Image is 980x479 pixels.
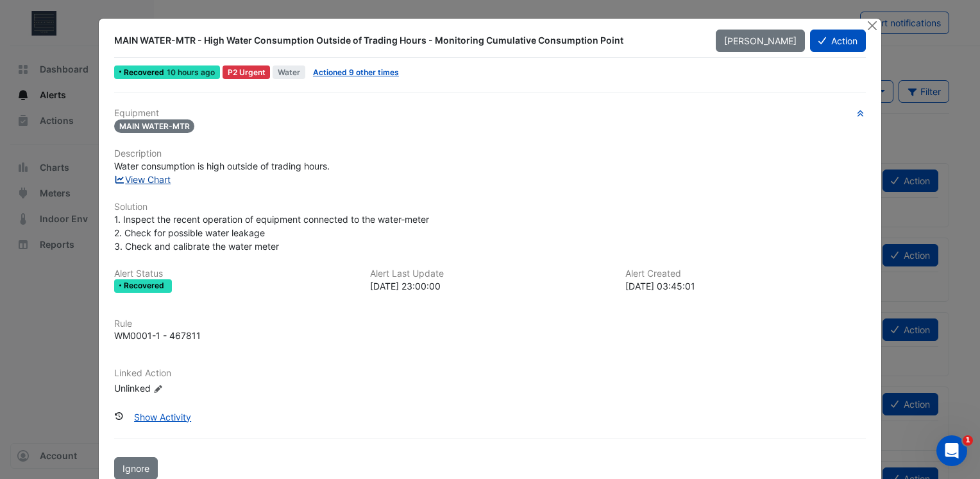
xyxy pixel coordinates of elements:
[223,65,271,79] div: P2 Urgent
[124,69,167,76] span: Recovered
[114,202,866,213] h6: Solution
[122,463,149,474] span: Ignore
[114,381,268,395] div: Unlinked
[625,279,866,293] div: [DATE] 03:45:01
[313,67,399,77] a: Actioned 9 other times
[124,282,167,290] span: Recovered
[963,435,973,446] span: 1
[273,65,305,79] span: Water
[114,34,700,47] div: MAIN WATER-MTR - High Water Consumption Outside of Trading Hours - Monitoring Cumulative Consumpt...
[716,30,805,52] button: [PERSON_NAME]
[114,368,866,379] h6: Linked Action
[114,148,866,159] h6: Description
[865,19,879,32] button: Close
[810,30,866,52] button: Action
[370,268,611,279] h6: Alert Last Update
[114,108,866,119] h6: Equipment
[114,174,171,185] a: View Chart
[126,406,199,428] button: Show Activity
[114,329,201,342] div: WM0001-1 - 467811
[114,318,866,329] h6: Rule
[114,214,429,252] span: 1. Inspect the recent operation of equipment connected to the water-meter 2. Check for possible w...
[114,268,355,279] h6: Alert Status
[724,35,797,46] span: [PERSON_NAME]
[114,161,330,171] span: Water consumption is high outside of trading hours.
[625,268,866,279] h6: Alert Created
[936,435,967,466] iframe: Intercom live chat
[370,279,611,293] div: [DATE] 23:00:00
[153,384,163,394] fa-icon: Edit Linked Action
[167,67,215,77] span: Wed 08-Oct-2025 23:00 BST
[114,119,195,133] span: MAIN WATER-MTR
